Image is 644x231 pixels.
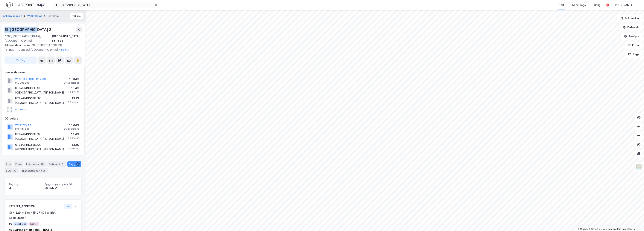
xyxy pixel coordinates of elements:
[594,3,601,7] div: Bolig
[12,169,17,173] div: 136
[13,216,25,220] div: 18 Etasjer
[27,14,43,18] button: WESTCO AS
[15,96,68,105] div: UTBYGNINGSSELSK.[GEOGRAPHIC_DATA][PERSON_NAME]
[48,14,59,18] div: Eiendom
[15,86,68,95] div: UTBYGNINGSSELSK.[GEOGRAPHIC_DATA][PERSON_NAME]
[45,183,77,186] span: Bygget bygningsområde
[64,128,79,131] div: 25 Seksjoner
[14,161,23,167] div: Eiere
[621,33,643,40] button: Analyse
[59,2,154,8] input: Søk på adresse, matrikkel, gårdeiere, leietakere eller personer
[635,163,642,171] img: Z
[37,210,56,215] div: 27 474 ㎡ BRA
[5,116,81,121] div: Gårdeiere
[20,168,48,173] div: Transaksjoner
[4,56,37,64] button: Tag
[6,2,45,8] img: logo.f888ab2527a4732fd821a326f86c7f29.svg
[589,228,607,230] a: OpenStreetMap
[4,168,19,173] div: ESG
[68,143,79,147] div: 13.1%
[617,15,643,22] button: Bokmerker
[52,34,82,43] div: [GEOGRAPHIC_DATA], 56/1683
[31,211,32,214] div: •
[68,86,79,90] div: 13.4%
[625,213,644,231] iframe: Chat Widget
[625,42,643,49] button: Filter
[4,34,52,43] div: 4005, [GEOGRAPHIC_DATA], [GEOGRAPHIC_DATA]
[15,128,30,131] div: 921 638 248
[13,210,30,215] div: 4 329 ㎡ BYA
[47,161,66,167] div: Datasett
[70,13,83,19] button: Tilbake
[15,132,68,141] div: UTBYGNINGSSELSK.[GEOGRAPHIC_DATA][PERSON_NAME]
[68,90,79,93] div: 1 Seksjon
[68,101,79,104] div: 1 Seksjon
[64,204,72,209] button: Vis
[9,204,63,209] div: [STREET_ADDRESS]
[625,51,643,58] button: Tags
[25,161,46,167] div: Leietakere
[61,162,64,166] div: 1
[4,161,12,167] div: Info
[4,44,32,47] span: Tilhørende adresser:
[620,24,643,31] button: Datasett
[9,183,42,186] span: Bygninger
[608,228,626,230] a: Improve this map
[625,213,644,231] div: Kontrollprogram for chat
[611,3,632,7] div: [PERSON_NAME]
[4,43,79,52] div: St. [STREET_ADDRESS] [STREET_ADDRESS] [GEOGRAPHIC_DATA] 7
[67,161,81,167] div: Bygg
[578,228,588,230] a: Mapbox
[15,143,68,152] div: UTBYGNINGSSELSK.[GEOGRAPHIC_DATA][PERSON_NAME]
[5,70,81,75] div: Hjemmelshaver
[64,81,79,84] div: 25 Seksjoner
[76,162,80,166] div: 4
[64,77,79,81] div: 16.04%
[3,14,23,18] button: Ankerplassen 8
[559,3,564,7] div: Kart
[68,137,79,140] div: 1 Seksjon
[40,162,44,166] div: 23
[64,123,79,128] div: 16.04%
[9,186,42,190] div: 4
[68,132,79,137] div: 13.4%
[4,27,52,33] div: St. [GEOGRAPHIC_DATA] 2
[45,186,77,190] div: 59 556 ㎡
[68,96,79,101] div: 13.1%
[40,169,46,173] div: 695
[15,81,29,84] div: 918 285 296
[572,3,586,7] div: Mine Tags
[68,147,79,150] div: 1 Seksjon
